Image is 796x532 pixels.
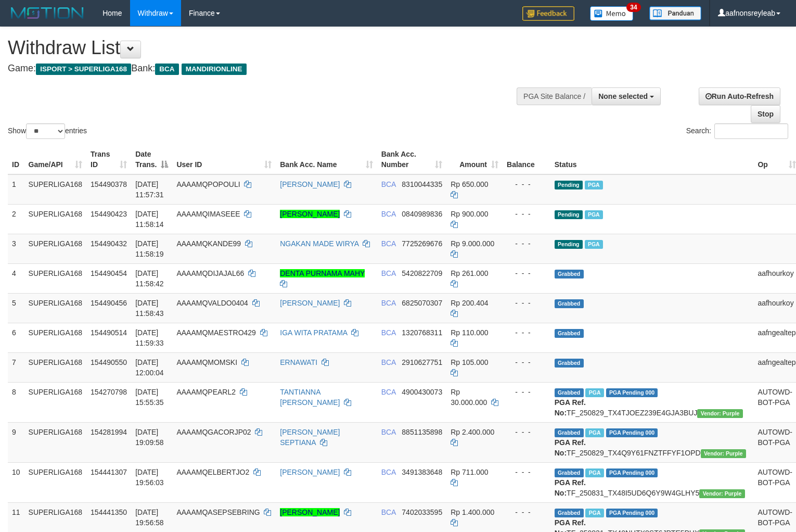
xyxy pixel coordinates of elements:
[176,508,260,516] span: AAAAMQASEPSEBRING
[592,87,661,105] button: None selected
[381,508,396,516] span: BCA
[24,263,87,293] td: SUPERLIGA168
[451,328,488,337] span: Rp 110.000
[176,468,249,476] span: AAAAMQELBERTJO2
[402,328,442,337] span: Copy 1320768311 to clipboard
[451,180,488,188] span: Rp 650.000
[699,87,780,105] a: Run Auto-Refresh
[8,234,24,263] td: 3
[507,387,546,397] div: - - -
[555,299,584,308] span: Grabbed
[176,210,240,218] span: AAAAMQIMASEEE
[555,270,584,278] span: Grabbed
[555,509,584,517] span: Grabbed
[280,328,347,337] a: IGA WITA PRATAMA
[26,123,65,139] select: Showentries
[176,239,241,248] span: AAAAMQKANDE99
[507,298,546,308] div: - - -
[606,509,658,517] span: PGA Pending
[280,299,340,307] a: [PERSON_NAME]
[135,358,164,377] span: [DATE] 12:00:04
[517,87,592,105] div: PGA Site Balance /
[8,352,24,382] td: 7
[135,328,164,347] span: [DATE] 11:59:33
[8,382,24,422] td: 8
[555,398,586,417] b: PGA Ref. No:
[176,269,244,277] span: AAAAMQDIJAJAL66
[507,327,546,338] div: - - -
[451,269,488,277] span: Rp 261.000
[91,180,127,188] span: 154490378
[550,462,754,502] td: TF_250831_TX48I5UD6Q6Y9W4GLHY5
[507,507,546,517] div: - - -
[626,3,640,12] span: 34
[280,508,340,516] a: [PERSON_NAME]
[598,92,648,100] span: None selected
[555,359,584,368] span: Grabbed
[555,181,583,189] span: Pending
[451,299,488,307] span: Rp 200.404
[8,204,24,234] td: 2
[507,179,546,189] div: - - -
[402,239,442,248] span: Copy 7725269676 to clipboard
[24,382,87,422] td: SUPERLIGA168
[381,388,396,396] span: BCA
[451,239,494,248] span: Rp 9.000.000
[176,388,236,396] span: AAAAMQPEARL2
[402,299,442,307] span: Copy 6825070307 to clipboard
[91,239,127,248] span: 154490432
[8,5,87,21] img: MOTION_logo.png
[155,64,178,75] span: BCA
[91,428,127,436] span: 154281994
[507,357,546,368] div: - - -
[590,6,634,21] img: Button%20Memo.svg
[91,299,127,307] span: 154490456
[451,358,488,366] span: Rp 105.000
[402,428,442,436] span: Copy 8851135898 to clipboard
[8,64,520,74] h4: Game: Bank:
[402,358,442,366] span: Copy 2910627751 to clipboard
[176,428,251,436] span: AAAAMQGACORJP02
[135,180,164,199] span: [DATE] 11:57:31
[135,239,164,258] span: [DATE] 11:58:19
[377,145,447,174] th: Bank Acc. Number: activate to sort column ascending
[176,180,240,188] span: AAAAMQPOPOULI
[24,422,87,462] td: SUPERLIGA168
[585,210,603,219] span: Marked by aafandaneth
[24,145,87,174] th: Game/API: activate to sort column ascending
[585,388,604,397] span: Marked by aafmaleo
[550,382,754,422] td: TF_250829_TX4TJOEZ239E4GJA3BUJ
[8,422,24,462] td: 9
[381,428,396,436] span: BCA
[507,238,546,249] div: - - -
[402,180,442,188] span: Copy 8310044335 to clipboard
[522,6,574,21] img: Feedback.jpg
[451,210,488,218] span: Rp 900.000
[606,428,658,437] span: PGA Pending
[91,328,127,337] span: 154490514
[606,468,658,477] span: PGA Pending
[381,210,396,218] span: BCA
[86,145,131,174] th: Trans ID: activate to sort column ascending
[451,508,494,516] span: Rp 1.400.000
[8,123,87,139] label: Show entries
[91,269,127,277] span: 154490454
[8,263,24,293] td: 4
[91,468,127,476] span: 154441307
[131,145,172,174] th: Date Trans.: activate to sort column descending
[686,123,788,139] label: Search:
[507,209,546,219] div: - - -
[381,358,396,366] span: BCA
[135,299,164,318] span: [DATE] 11:58:43
[446,145,503,174] th: Amount: activate to sort column ascending
[550,422,754,462] td: TF_250829_TX4Q9Y61FNZTFFYF1OPD
[381,269,396,277] span: BCA
[280,210,340,218] a: [PERSON_NAME]
[135,388,164,407] span: [DATE] 15:55:35
[280,239,358,248] a: NGAKAN MADE WIRYA
[381,180,396,188] span: BCA
[402,468,442,476] span: Copy 3491383648 to clipboard
[91,358,127,366] span: 154490550
[555,428,584,437] span: Grabbed
[91,508,127,516] span: 154441350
